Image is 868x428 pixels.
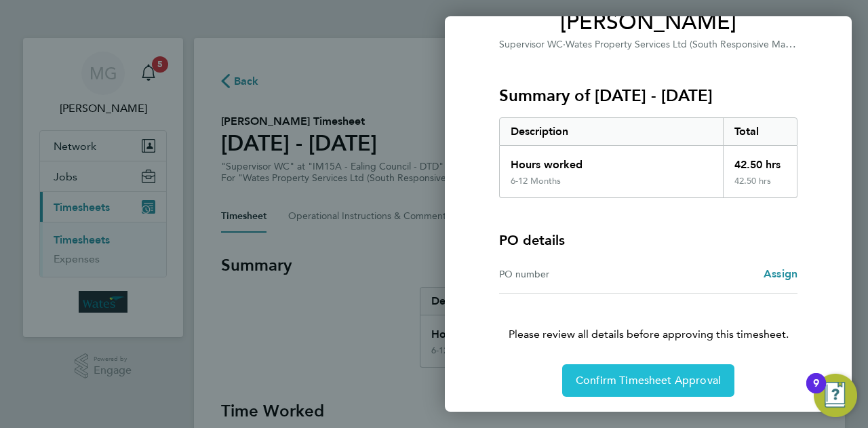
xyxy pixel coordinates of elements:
span: [PERSON_NAME] [499,9,797,36]
span: · [563,39,566,50]
p: Please review all details before approving this timesheet. [483,294,814,343]
div: 42.50 hrs [723,176,797,197]
div: 9 [813,383,819,401]
span: Confirm Timesheet Approval [576,374,721,387]
div: Summary of 23 - 29 Aug 2025 [499,117,797,198]
h3: Summary of [DATE] - [DATE] [499,85,797,106]
div: Total [723,118,797,145]
div: 6-12 Months [511,176,561,187]
div: PO number [499,266,648,282]
a: Assign [764,266,797,282]
span: Assign [764,267,797,280]
div: Description [500,118,723,145]
div: 42.50 hrs [723,146,797,176]
button: Open Resource Center, 9 new notifications [814,374,857,417]
span: Wates Property Services Ltd (South Responsive Maintenance) [566,37,830,50]
span: Supervisor WC [499,39,563,50]
h4: PO details [499,231,565,250]
button: Confirm Timesheet Approval [562,364,734,397]
div: Hours worked [500,146,723,176]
